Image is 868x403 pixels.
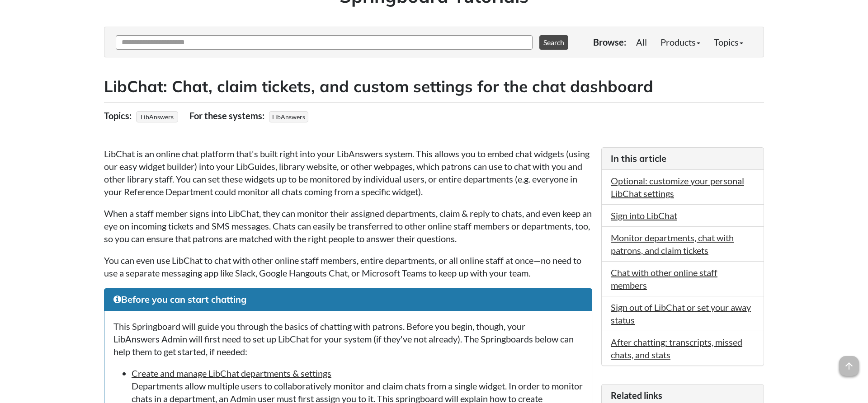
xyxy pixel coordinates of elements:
a: Sign out of LibChat or set your away status [611,302,751,325]
a: After chatting: transcripts, missed chats, and stats [611,337,742,360]
p: This Springboard will guide you through the basics of chatting with patrons. Before you begin, th... [113,320,583,358]
p: Browse: [593,36,626,48]
p: You can even use LibChat to chat with other online staff members, entire departments, or all onli... [104,254,592,279]
div: Topics: [104,107,134,124]
span: Related links [611,390,662,401]
a: Chat with other online staff members [611,267,717,291]
p: When a staff member signs into LibChat, they can monitor their assigned departments, claim & repl... [104,207,592,245]
h3: In this article [611,152,755,165]
a: Optional: customize your personal LibChat settings [611,175,744,199]
a: Create and manage LibChat departments & settings [132,368,331,379]
h3: Before you can start chatting [113,293,583,306]
h2: LibChat: Chat, claim tickets, and custom settings for the chat dashboard [104,75,764,98]
a: LibAnswers [139,110,175,123]
a: arrow_upward [839,357,859,368]
a: Sign into LibChat [611,210,677,221]
span: LibAnswers [269,111,308,122]
div: For these systems: [189,107,267,124]
a: All [629,33,654,51]
a: Topics [707,33,750,51]
p: LibChat is an online chat platform that's built right into your LibAnswers system. This allows yo... [104,147,592,198]
a: Products [654,33,707,51]
button: Search [539,35,568,50]
span: arrow_upward [839,356,859,376]
a: Monitor departments, chat with patrons, and claim tickets [611,232,734,256]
